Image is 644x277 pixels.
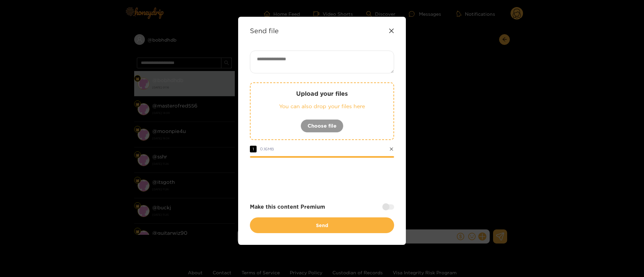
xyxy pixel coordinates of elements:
[260,147,274,151] span: 0.16 MB
[250,146,257,152] span: 1
[301,119,343,133] button: Choose file
[250,203,325,211] strong: Make this content Premium
[250,27,279,34] strong: Send file
[250,217,394,233] button: Send
[264,102,380,110] p: You can also drop your files here
[264,90,380,97] p: Upload your files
